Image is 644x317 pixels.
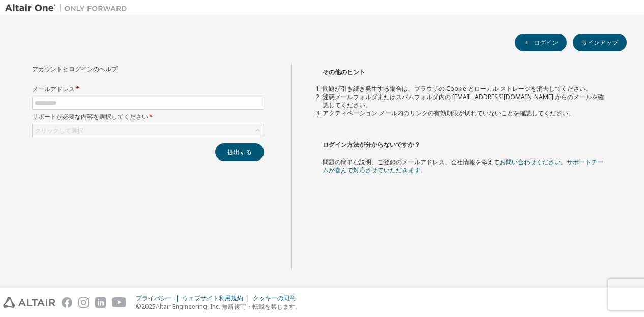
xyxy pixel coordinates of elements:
font: アクティベーション メール内のリンクの有効期限が切れていないことを確認してください。 [323,109,574,117]
font: 迷惑メールフォルダまたはスパムフォルダ内の [EMAIL_ADDRESS][DOMAIN_NAME] からのメールを確認してください。 [323,92,604,109]
img: facebook.svg [62,297,72,308]
font: ログイン方法が分からないですか？ [323,140,420,149]
a: お問い合わせください。サポートチームが喜んで対応させていただきます。 [323,157,603,174]
div: クリックして選択 [33,124,264,137]
font: サポートが必要な内容を選択してください [32,112,148,121]
button: 提出する [215,143,264,161]
img: アルタイルワン [5,3,132,13]
button: サインアップ [573,34,627,51]
font: クリックして選択 [35,126,83,135]
font: ログイン [534,38,558,47]
font: その他のヒント [323,68,365,76]
button: ログイン [515,34,567,51]
font: © [136,302,141,311]
img: instagram.svg [78,297,89,308]
font: 提出する [227,148,252,156]
font: アカウントとログインのヘルプ [32,65,118,73]
font: 問題が引き続き発生する場合は、ブラウザの Cookie とローカル ストレージを消去してください。 [323,84,592,93]
img: altair_logo.svg [3,297,55,308]
font: メールアドレス [32,85,75,93]
font: 2025 [141,302,156,311]
font: 問題の簡単な説明、ご登録のメールアドレス、会社情報を添えて [323,157,500,166]
font: Altair Engineering, Inc. 無断複写・転載を禁じます。 [156,302,301,311]
img: linkedin.svg [95,297,106,308]
font: クッキーの同意 [253,294,296,302]
img: youtube.svg [112,297,127,308]
font: プライバシー [136,294,172,302]
font: ウェブサイト利用規約 [182,294,243,302]
font: サインアップ [581,38,618,47]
